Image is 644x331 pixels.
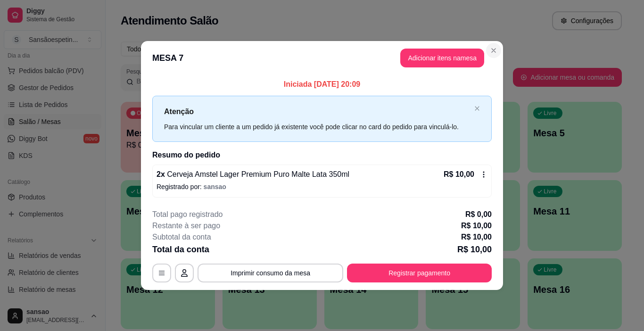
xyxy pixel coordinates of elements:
p: Total da conta [152,243,209,256]
p: Registrado por: [157,182,487,191]
button: Close [486,43,501,58]
button: close [474,106,480,112]
p: Restante à ser pago [152,220,220,232]
button: Registrar pagamento [347,264,492,282]
span: sansao [204,183,226,190]
p: Iniciada [DATE] 20:09 [152,79,492,90]
div: Para vincular um cliente a um pedido já existente você pode clicar no card do pedido para vinculá... [164,122,471,132]
header: MESA 7 [141,41,503,75]
p: R$ 10,00 [457,243,492,256]
span: Cerveja Amstel Lager Premium Puro Malte Lata 350ml [165,170,349,178]
p: Subtotal da conta [152,232,211,243]
p: 2 x [157,169,349,180]
button: Imprimir consumo da mesa [198,264,343,282]
p: Atenção [164,106,471,117]
p: R$ 10,00 [461,232,492,243]
h2: Resumo do pedido [152,149,492,161]
p: R$ 0,00 [465,209,492,220]
p: R$ 10,00 [461,220,492,232]
p: R$ 10,00 [444,169,474,180]
p: Total pago registrado [152,209,223,220]
button: Adicionar itens namesa [400,49,484,67]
